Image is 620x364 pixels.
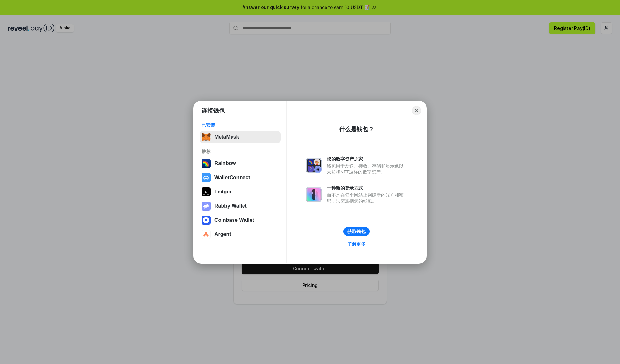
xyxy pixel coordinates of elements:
[201,159,211,168] img: svg+xml,%3Csvg%20width%3D%22120%22%20height%3D%22120%22%20viewBox%3D%220%200%20120%20120%22%20fil...
[201,173,211,182] img: svg+xml,%3Csvg%20width%3D%2228%22%20height%3D%2228%22%20viewBox%3D%220%200%2028%2028%22%20fill%3D...
[201,122,279,128] div: 已安装
[200,157,281,170] button: Rainbow
[201,230,211,239] img: svg+xml,%3Csvg%20width%3D%2228%22%20height%3D%2228%22%20viewBox%3D%220%200%2028%2028%22%20fill%3D...
[200,214,281,227] button: Coinbase Wallet
[214,134,239,140] div: MetaMask
[214,189,232,195] div: Ledger
[306,187,322,202] img: svg+xml,%3Csvg%20xmlns%3D%22http%3A%2F%2Fwww.w3.org%2F2000%2Fsvg%22%20fill%3D%22none%22%20viewBox...
[327,185,407,191] div: 一种新的登录方式
[327,163,407,175] div: 钱包用于发送、接收、存储和显示像以太坊和NFT这样的数字资产。
[201,107,225,114] h1: 连接钱包
[200,185,281,198] button: Ledger
[343,227,370,236] button: 获取钱包
[201,202,211,211] img: svg+xml,%3Csvg%20xmlns%3D%22http%3A%2F%2Fwww.w3.org%2F2000%2Fsvg%22%20fill%3D%22none%22%20viewBox...
[327,192,407,204] div: 而不是在每个网站上创建新的账户和密码，只需连接您的钱包。
[339,125,374,133] div: 什么是钱包？
[327,156,407,162] div: 您的数字资产之家
[200,228,281,241] button: Argent
[201,133,211,142] img: svg+xml,%3Csvg%20fill%3D%22none%22%20height%3D%2233%22%20viewBox%3D%220%200%2035%2033%22%20width%...
[201,149,279,154] div: 推荐
[347,241,366,247] div: 了解更多
[344,240,369,248] a: 了解更多
[201,216,211,225] img: svg+xml,%3Csvg%20width%3D%2228%22%20height%3D%2228%22%20viewBox%3D%220%200%2028%2028%22%20fill%3D...
[200,131,281,143] button: MetaMask
[200,171,281,184] button: WalletConnect
[214,203,247,209] div: Rabby Wallet
[200,200,281,212] button: Rabby Wallet
[214,231,231,237] div: Argent
[306,158,322,173] img: svg+xml,%3Csvg%20xmlns%3D%22http%3A%2F%2Fwww.w3.org%2F2000%2Fsvg%22%20fill%3D%22none%22%20viewBox...
[214,161,236,166] div: Rainbow
[201,187,211,196] img: svg+xml,%3Csvg%20xmlns%3D%22http%3A%2F%2Fwww.w3.org%2F2000%2Fsvg%22%20width%3D%2228%22%20height%3...
[214,175,250,181] div: WalletConnect
[347,229,366,234] div: 获取钱包
[214,217,254,223] div: Coinbase Wallet
[412,106,421,115] button: Close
